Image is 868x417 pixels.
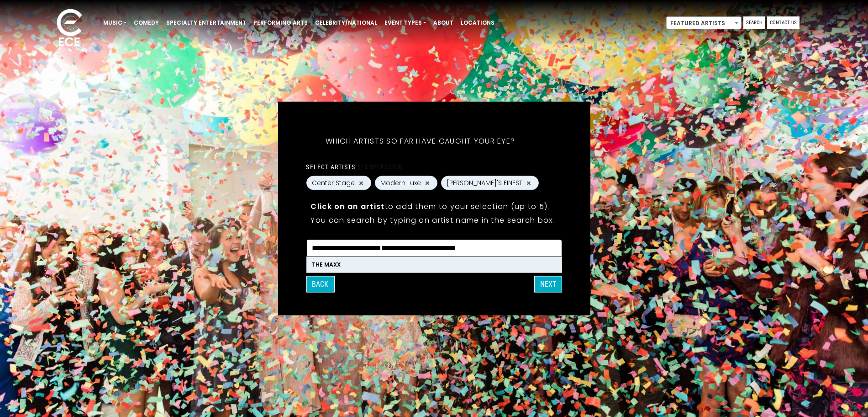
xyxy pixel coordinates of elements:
a: Performing Arts [250,15,311,31]
span: Featured Artists [666,16,742,29]
button: Remove PHILLY'S FINEST [525,179,532,187]
a: Locations [457,15,498,31]
span: Featured Artists [667,17,741,30]
li: THE MAXX [306,257,561,273]
a: Contact Us [767,16,800,29]
strong: Click on an artist [310,201,384,212]
button: Remove Modern Luxe [424,179,431,187]
a: Search [743,16,765,29]
label: Select artists [306,163,402,171]
button: Back [306,276,334,293]
p: to add them to your selection (up to 5). [310,201,557,212]
p: You can search by typing an artist name in the search box. [310,214,557,226]
a: About [430,15,457,31]
a: Music [100,15,130,31]
span: (3/5 selected) [355,163,403,171]
button: Next [534,276,562,293]
span: Center Stage [312,178,355,188]
a: Event Types [381,15,430,31]
a: Comedy [130,15,163,31]
a: Celebrity/National [311,15,381,31]
h5: Which artists so far have caught your eye? [306,125,534,158]
span: [PERSON_NAME]'S FINEST [447,178,522,188]
img: ece_new_logo_whitev2-1.png [47,6,92,51]
span: Modern Luxe [380,178,421,188]
a: Specialty Entertainment [163,15,250,31]
textarea: Search [312,246,556,254]
button: Remove Center Stage [358,179,365,187]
